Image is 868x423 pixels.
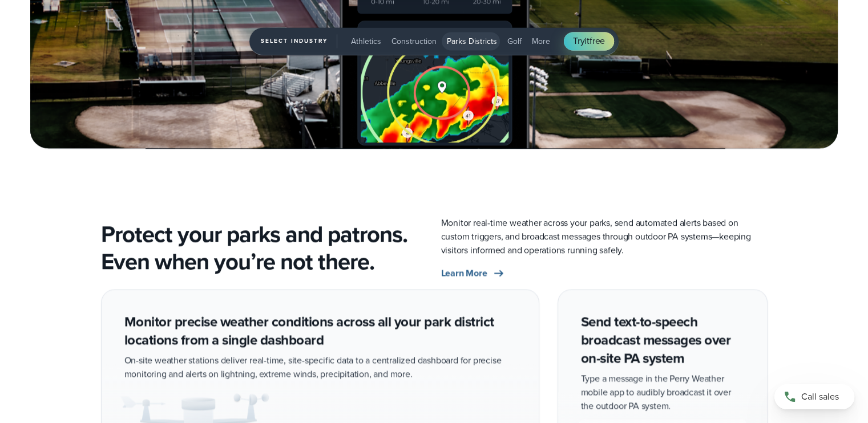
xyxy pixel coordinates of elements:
span: More [532,35,550,47]
p: Monitor real-time weather across your parks, send automated alerts based on custom triggers, and ... [441,216,768,257]
h2: Protect your parks and patrons. Even when you’re not there. [101,221,427,275]
span: Learn More [441,266,487,280]
button: Golf [503,32,526,50]
span: Try free [573,34,605,48]
button: More [527,32,555,50]
a: Tryitfree [564,32,614,50]
button: Parks Districts [442,32,502,50]
span: Athletics [351,35,381,47]
a: Call sales [774,384,854,409]
button: Construction [387,32,441,50]
span: Parks Districts [447,35,497,47]
span: Construction [391,35,437,47]
span: Select Industry [261,34,337,48]
span: Call sales [801,390,839,404]
span: Golf [507,35,522,47]
span: it [584,34,590,47]
a: Learn More [441,266,506,280]
button: Athletics [346,32,386,50]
